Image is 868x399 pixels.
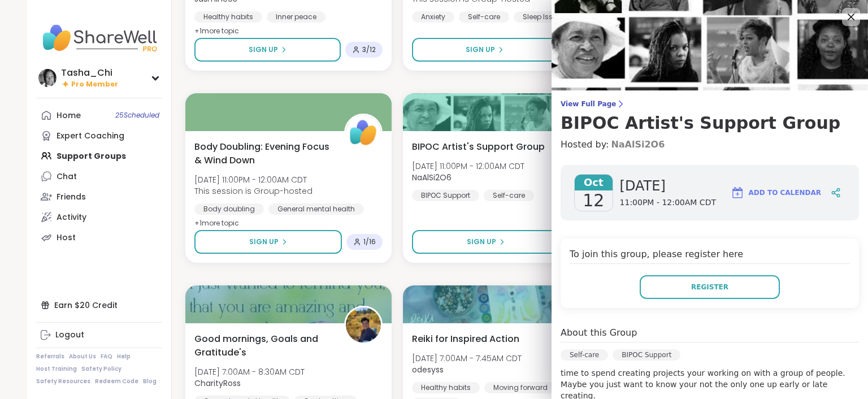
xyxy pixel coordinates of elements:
div: BIPOC Support [412,190,479,201]
span: 25 Scheduled [115,111,159,120]
div: Activity [57,212,86,223]
div: Body doubling [194,203,264,215]
span: 12 [583,190,604,211]
div: Healthy habits [412,382,480,393]
span: Sign Up [249,45,278,55]
span: 11:00PM - 12:00AM CDT [620,197,716,209]
div: Sleep Issues [514,11,574,23]
button: Add to Calendar [726,179,826,206]
span: Sign Up [467,237,496,247]
a: Safety Resources [36,378,90,385]
div: Self-care [484,190,534,201]
span: View Full Page [561,99,859,109]
div: Self-care [459,11,509,23]
div: Earn $20 Credit [36,295,162,315]
span: 3 / 12 [362,45,376,54]
span: Reiki for Inspired Action [412,332,519,346]
b: odesyss [412,364,444,375]
a: About Us [69,353,96,361]
span: Register [691,282,728,292]
span: Sign Up [466,45,495,55]
a: Host Training [36,365,77,373]
div: Inner peace [267,11,325,23]
img: Tasha_Chi [38,69,57,87]
a: Logout [36,325,162,345]
a: Expert Coaching [36,125,162,146]
div: Expert Coaching [57,131,124,142]
span: Sign Up [249,237,279,247]
a: FAQ [101,353,112,361]
span: Oct [575,175,613,190]
a: NaAlSi2O6 [611,138,665,151]
a: Safety Policy [81,365,121,373]
h4: To join this group, please register here [570,248,850,264]
span: Body Doubling: Evening Focus & Wind Down [194,140,332,167]
span: [DATE] [620,177,716,195]
img: ShareWell Logomark [731,186,744,199]
h4: Hosted by: [561,138,859,151]
span: BIPOC Artist's Support Group [412,140,545,154]
button: Sign Up [194,38,341,62]
a: Blog [143,378,157,385]
a: Host [36,227,162,248]
a: Activity [36,207,162,227]
h3: BIPOC Artist's Support Group [561,113,859,133]
a: Help [117,353,131,361]
button: Sign Up [194,230,342,254]
a: Referrals [36,353,64,361]
span: This session is Group-hosted [194,185,313,197]
span: Pro Member [71,80,118,89]
div: Tasha_Chi [61,67,118,79]
div: Host [57,232,76,244]
b: CharityRoss [194,378,241,389]
span: 1 / 16 [363,237,376,246]
img: ShareWell [346,115,381,150]
div: Logout [55,329,84,341]
div: Chat [57,171,77,183]
span: [DATE] 11:00PM - 12:00AM CDT [194,174,313,185]
img: ShareWell Nav Logo [36,18,162,58]
a: Home25Scheduled [36,105,162,125]
div: BIPOC Support [613,349,680,361]
span: Good mornings, Goals and Gratitude's [194,332,332,359]
h4: About this Group [561,326,637,340]
span: Add to Calendar [749,188,821,198]
div: Self-care [561,349,608,361]
div: Moving forward [484,382,557,393]
div: General mental health [268,203,364,215]
img: CharityRoss [346,307,381,342]
div: Anxiety [412,11,454,23]
a: View Full PageBIPOC Artist's Support Group [561,99,859,133]
a: Friends [36,187,162,207]
a: Redeem Code [95,378,138,385]
span: [DATE] 7:00AM - 8:30AM CDT [194,366,305,378]
span: [DATE] 7:00AM - 7:45AM CDT [412,353,522,364]
b: NaAlSi2O6 [412,172,452,183]
button: Sign Up [412,38,558,62]
button: Sign Up [412,230,559,254]
a: Chat [36,166,162,187]
div: Healthy habits [194,11,262,23]
button: Register [640,275,780,299]
span: [DATE] 11:00PM - 12:00AM CDT [412,161,524,172]
div: Friends [57,192,86,203]
div: Home [57,110,81,122]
